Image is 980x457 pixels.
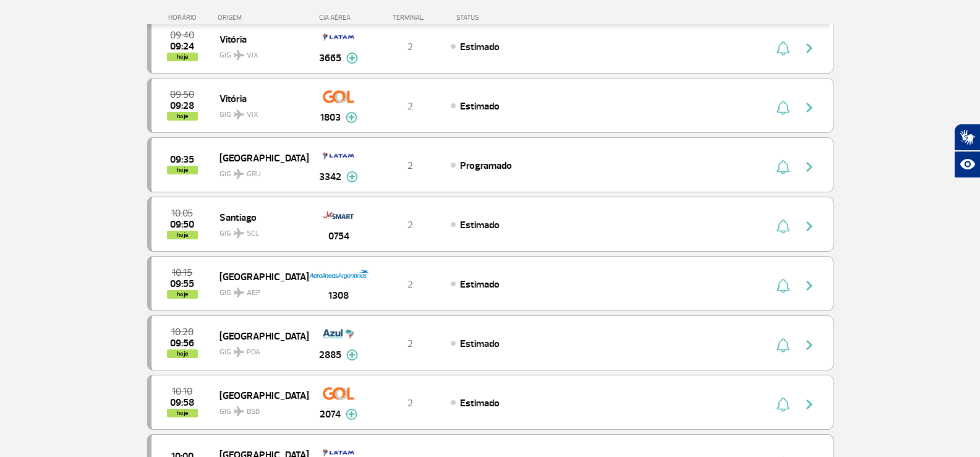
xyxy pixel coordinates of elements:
[167,166,198,174] span: hoje
[219,281,299,299] span: GIG
[219,43,299,61] span: GIG
[320,110,341,125] span: 1803
[247,288,260,299] span: AEP
[802,397,817,412] img: seta-direita-painel-voo.svg
[234,228,244,238] img: destiny_airplane.svg
[308,14,370,22] div: CIA AÉREA
[777,41,790,56] img: sino-painel-voo.svg
[802,219,817,234] img: seta-direita-painel-voo.svg
[170,220,194,229] span: 2025-10-01 09:50:00
[167,349,198,358] span: hoje
[802,338,817,352] img: seta-direita-painel-voo.svg
[954,124,980,178] div: Plugin de acessibilidade da Hand Talk.
[802,41,817,56] img: seta-direita-painel-voo.svg
[172,387,192,396] span: 2025-10-01 10:10:00
[319,169,341,184] span: 3342
[219,399,299,417] span: GIG
[460,100,500,113] span: Estimado
[247,50,258,61] span: VIX
[234,50,244,60] img: destiny_airplane.svg
[777,160,790,174] img: sino-painel-voo.svg
[328,288,349,303] span: 1308
[170,339,194,348] span: 2025-10-01 09:56:00
[170,155,194,164] span: 2025-10-01 09:35:00
[167,112,198,121] span: hoje
[247,228,259,239] span: SCL
[328,229,349,244] span: 0754
[320,407,341,422] span: 2074
[407,219,413,231] span: 2
[777,219,790,234] img: sino-painel-voo.svg
[460,397,500,409] span: Estimado
[219,387,299,403] span: [GEOGRAPHIC_DATA]
[407,160,413,172] span: 2
[247,109,258,121] span: VIX
[219,31,299,47] span: Vitória
[219,268,299,284] span: [GEOGRAPHIC_DATA]
[407,100,413,113] span: 2
[170,31,194,40] span: 2025-10-01 09:40:00
[170,398,194,407] span: 2025-10-01 09:58:00
[218,14,308,22] div: ORIGEM
[219,221,299,239] span: GIG
[234,406,244,416] img: destiny_airplane.svg
[777,338,790,352] img: sino-painel-voo.svg
[954,151,980,178] button: Abrir recursos assistivos.
[219,162,299,180] span: GIG
[802,100,817,115] img: seta-direita-painel-voo.svg
[219,150,299,166] span: [GEOGRAPHIC_DATA]
[151,14,218,22] div: HORÁRIO
[219,328,299,344] span: [GEOGRAPHIC_DATA]
[247,169,261,180] span: GRU
[954,124,980,151] button: Abrir tradutor de língua de sinais.
[346,53,358,64] img: mais-info-painel-voo.svg
[407,338,413,350] span: 2
[777,100,790,115] img: sino-painel-voo.svg
[219,209,299,225] span: Santiago
[219,340,299,358] span: GIG
[167,231,198,239] span: hoje
[346,409,357,420] img: mais-info-painel-voo.svg
[167,409,198,417] span: hoje
[319,51,341,66] span: 3665
[407,278,413,291] span: 2
[450,14,551,22] div: STATUS
[460,41,500,53] span: Estimado
[170,42,194,51] span: 2025-10-01 09:24:00
[460,338,500,350] span: Estimado
[346,112,357,123] img: mais-info-painel-voo.svg
[234,169,244,179] img: destiny_airplane.svg
[171,328,194,336] span: 2025-10-01 10:20:00
[460,219,500,231] span: Estimado
[167,290,198,299] span: hoje
[219,103,299,121] span: GIG
[167,53,198,61] span: hoje
[234,109,244,119] img: destiny_airplane.svg
[802,278,817,293] img: seta-direita-painel-voo.svg
[170,90,194,99] span: 2025-10-01 09:50:00
[234,347,244,357] img: destiny_airplane.svg
[346,171,358,182] img: mais-info-painel-voo.svg
[407,41,413,53] span: 2
[171,209,193,218] span: 2025-10-01 10:05:00
[219,90,299,106] span: Vitória
[407,397,413,409] span: 2
[460,278,500,291] span: Estimado
[170,101,194,110] span: 2025-10-01 09:28:00
[777,278,790,293] img: sino-painel-voo.svg
[234,288,244,297] img: destiny_airplane.svg
[346,349,358,361] img: mais-info-painel-voo.svg
[319,348,341,362] span: 2885
[170,280,194,288] span: 2025-10-01 09:55:00
[247,347,260,358] span: POA
[370,14,450,22] div: TERMINAL
[460,160,512,172] span: Programado
[172,268,192,277] span: 2025-10-01 10:15:00
[777,397,790,412] img: sino-painel-voo.svg
[247,406,260,417] span: BSB
[802,160,817,174] img: seta-direita-painel-voo.svg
